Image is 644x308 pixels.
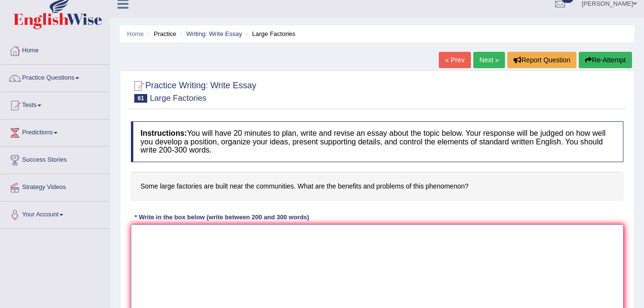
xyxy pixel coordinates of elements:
[244,29,296,38] li: Large Factories
[134,94,147,103] span: 61
[0,147,110,171] a: Success Stories
[0,174,110,198] a: Strategy Videos
[141,129,187,137] b: Instructions:
[145,29,176,38] li: Practice
[150,94,206,103] small: Large Factories
[439,52,470,68] a: « Prev
[131,79,256,103] h2: Practice Writing: Write Essay
[0,201,110,225] a: Your Account
[579,52,632,68] button: Re-Attempt
[507,52,576,68] button: Report Question
[131,172,623,201] h4: Some large factories are built near the communities. What are the benefits and problems of this p...
[127,30,144,37] a: Home
[131,121,623,162] h4: You will have 20 minutes to plan, write and revise an essay about the topic below. Your response ...
[0,92,110,116] a: Tests
[186,30,242,37] a: Writing: Write Essay
[0,119,110,143] a: Predictions
[131,213,313,222] div: * Write in the box below (write between 200 and 300 words)
[0,37,110,61] a: Home
[473,52,505,68] a: Next »
[0,65,110,89] a: Practice Questions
